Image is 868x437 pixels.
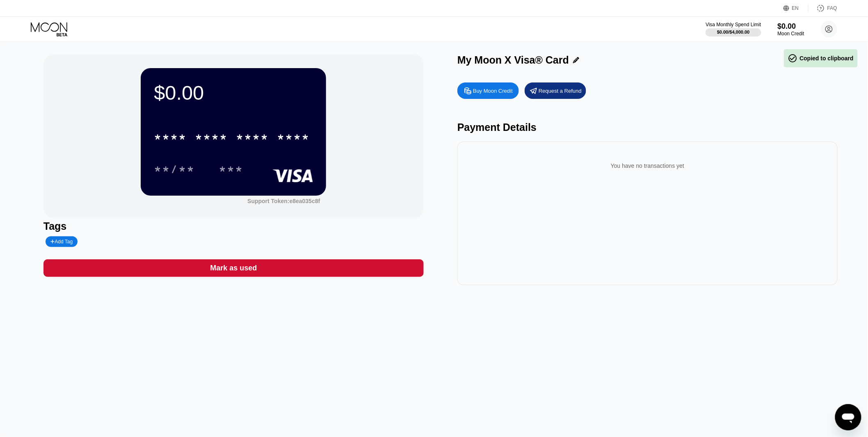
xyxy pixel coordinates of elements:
div: Moon Credit [778,31,804,37]
div: Support Token: e8ea035c8f [247,198,320,204]
div: Request a Refund [525,82,586,99]
div: Visa Monthly Spend Limit$0.00/$4,000.00 [706,22,761,37]
div: $0.00 [778,22,804,31]
div: $0.00 [154,81,313,104]
div: Buy Moon Credit [473,87,513,94]
div: FAQ [827,5,837,11]
div: Payment Details [457,121,838,133]
div: Mark as used [43,259,424,277]
div: Add Tag [46,236,78,247]
div: Buy Moon Credit [457,82,519,99]
div: You have no transactions yet [464,154,831,177]
div: EN [783,4,809,12]
div: $0.00Moon Credit [778,22,804,37]
div: Support Token:e8ea035c8f [247,198,320,204]
div: My Moon X Visa® Card [457,54,569,66]
span:  [788,53,798,63]
div: FAQ [809,4,837,12]
iframe: Button to launch messaging window [835,404,861,430]
div: Mark as used [210,263,257,273]
div: Copied to clipboard [788,53,854,63]
div: $0.00 / $4,000.00 [717,30,750,34]
div: EN [792,5,799,11]
div: Tags [43,220,424,232]
div: Request a Refund [539,87,582,94]
div: Visa Monthly Spend Limit [706,22,761,27]
div: Add Tag [50,239,73,245]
